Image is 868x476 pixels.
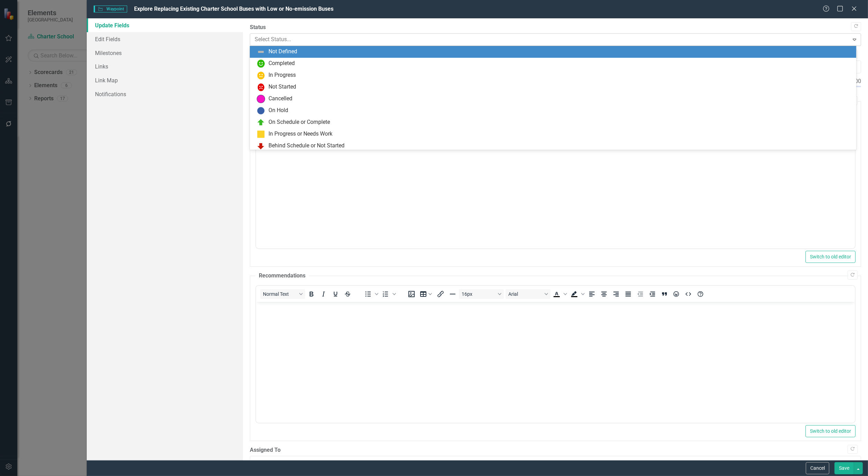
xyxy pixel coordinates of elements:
[87,59,243,73] a: Links
[659,289,670,299] button: Blockquote
[362,289,379,299] div: Bullet list
[257,83,265,91] img: Not Started
[551,289,568,299] div: Text color Black
[87,46,243,60] a: Milestones
[87,87,243,101] a: Notifications
[586,289,598,299] button: Align left
[406,289,417,299] button: Insert image
[250,446,861,454] label: Assigned To
[695,289,707,299] button: Help
[508,291,542,297] span: Arial
[255,272,309,280] legend: Recommendations
[257,95,265,103] img: Cancelled
[506,289,550,299] button: Font Arial
[257,71,265,80] img: In Progress
[263,291,297,297] span: Normal Text
[134,6,334,12] span: Explore Replacing Existing Charter School Buses with Low or No-emission Buses
[268,107,288,115] div: On Hold
[610,289,622,299] button: Align right
[257,48,265,56] img: Not Defined
[87,18,243,32] a: Update Fields
[268,48,297,56] div: Not Defined
[94,6,127,12] span: Waypoint
[634,289,646,299] button: Decrease indent
[250,24,861,31] label: Status
[257,142,265,150] img: Behind Schedule or Not Started
[87,73,243,87] a: Link Map
[834,462,854,474] button: Save
[268,130,332,138] div: In Progress or Needs Work
[447,289,459,299] button: Horizontal line
[257,118,265,127] img: On Schedule or Complete
[256,128,855,248] iframe: Rich Text Area
[435,289,446,299] button: Insert/edit link
[805,251,856,263] button: Switch to old editor
[257,107,265,115] img: On Hold
[598,289,610,299] button: Align center
[257,130,265,138] img: In Progress or Needs Work
[806,462,829,474] button: Cancel
[268,83,296,91] div: Not Started
[268,118,330,126] div: On Schedule or Complete
[342,289,353,299] button: Strikethrough
[683,289,695,299] button: HTML Editor
[805,425,856,437] button: Switch to old editor
[459,289,504,299] button: Font size 16px
[268,59,295,67] div: Completed
[87,32,243,46] a: Edit Fields
[318,289,329,299] button: Italic
[257,59,265,68] img: Completed
[647,289,658,299] button: Increase indent
[671,289,682,299] button: Emojis
[260,289,305,299] button: Block Normal Text
[568,289,586,299] div: Background color Black
[622,289,634,299] button: Justify
[256,302,855,423] iframe: Rich Text Area
[305,289,317,299] button: Bold
[418,289,434,299] button: Table
[268,95,292,103] div: Cancelled
[330,289,341,299] button: Underline
[268,71,296,79] div: In Progress
[268,142,345,150] div: Behind Schedule or Not Started
[380,289,397,299] div: Numbered list
[462,291,496,297] span: 16px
